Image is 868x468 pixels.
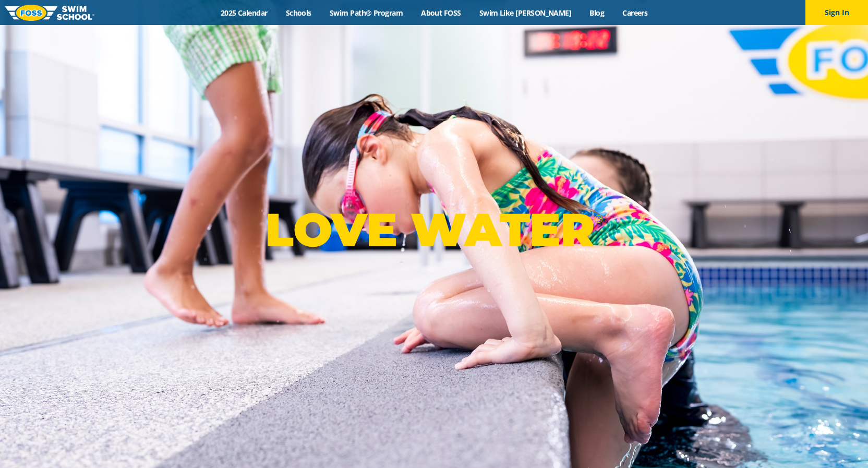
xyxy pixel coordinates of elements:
[5,5,94,21] img: FOSS Swim School Logo
[265,202,602,258] p: LOVE WATER
[211,8,276,18] a: 2025 Calendar
[276,8,320,18] a: Schools
[581,8,613,18] a: Blog
[412,8,471,18] a: About FOSS
[594,212,602,225] sup: ®
[320,8,412,18] a: Swim Path® Program
[470,8,581,18] a: Swim Like [PERSON_NAME]
[613,8,657,18] a: Careers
